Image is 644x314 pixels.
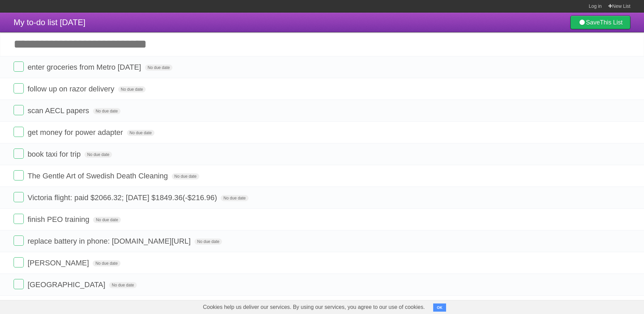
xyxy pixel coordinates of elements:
[109,282,136,288] span: No due date
[27,85,116,93] span: follow up on razor delivery
[27,150,82,158] span: book taxi for trip
[570,16,630,29] a: SaveThis List
[27,63,143,71] span: enter groceries from Metro [DATE]
[27,280,107,289] span: [GEOGRAPHIC_DATA]
[14,83,24,93] label: Done
[221,195,248,201] span: No due date
[127,130,154,136] span: No due date
[196,300,432,314] span: Cookies help us deliver our services. By using our services, you agree to our use of cookies.
[27,128,125,137] span: get money for power adapter
[433,303,446,312] button: OK
[93,217,121,223] span: No due date
[93,108,121,114] span: No due date
[14,214,24,224] label: Done
[172,173,199,179] span: No due date
[27,259,91,267] span: [PERSON_NAME]
[14,279,24,289] label: Done
[93,260,120,266] span: No due date
[27,106,91,115] span: scan AECL papers
[14,149,24,159] label: Done
[27,193,219,202] span: Victoria flight: paid $2066.32; [DATE] $1849.36(-$216.96)
[27,237,192,245] span: replace battery in phone: [DOMAIN_NAME][URL]
[195,239,222,245] span: No due date
[85,152,112,158] span: No due date
[600,19,623,26] b: This List
[14,18,86,27] span: My to-do list [DATE]
[27,172,169,180] span: The Gentle Art of Swedish Death Cleaning
[14,105,24,115] label: Done
[14,192,24,202] label: Done
[118,86,146,92] span: No due date
[27,215,91,224] span: finish PEO training
[14,127,24,137] label: Done
[14,257,24,267] label: Done
[14,62,24,72] label: Done
[14,170,24,180] label: Done
[145,65,172,71] span: No due date
[14,235,24,246] label: Done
